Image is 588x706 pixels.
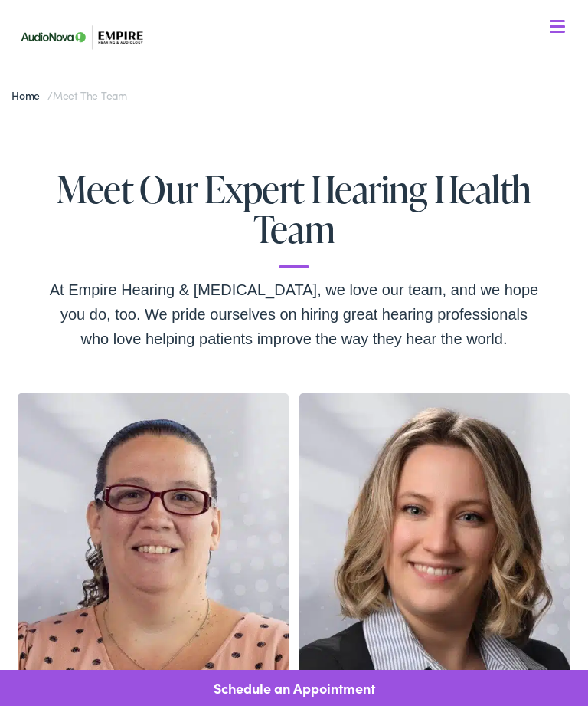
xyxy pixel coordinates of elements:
[11,87,47,103] a: Home
[11,87,127,103] span: /
[49,169,539,269] h1: Meet Our Expert Hearing Health Team
[53,87,127,103] span: Meet the Team
[49,277,539,351] div: At Empire Hearing & [MEDICAL_DATA], we love our team, and we hope you do, too. We pride ourselves...
[23,61,576,109] a: What We Offer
